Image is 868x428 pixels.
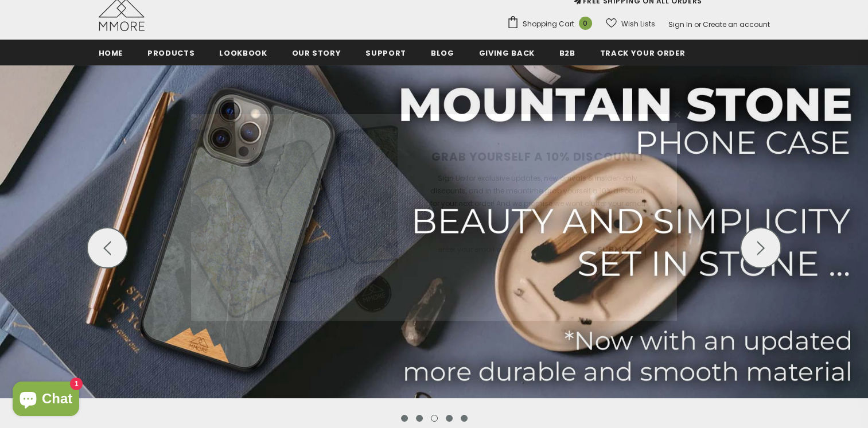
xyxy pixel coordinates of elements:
a: Close [668,106,686,123]
span: GRAB YOURSELF A 10% DISCOUNT! [431,149,644,165]
input: Submit [581,239,646,259]
inbox-online-store-chat: Shopify online store chat [9,382,83,419]
input: Email Address [429,239,575,259]
span: Sign Up for exclusive updates, new arrivals & insider-only discounts, and in the meantime grab yo... [430,173,645,221]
